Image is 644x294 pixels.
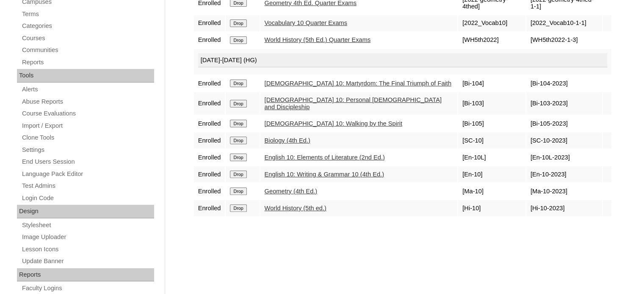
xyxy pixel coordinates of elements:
[265,137,310,144] a: Biology (4th Ed.)
[265,120,403,127] a: [DEMOGRAPHIC_DATA] 10: Walking by the Spirit
[21,57,154,68] a: Reports
[21,244,154,255] a: Lesson Icons
[526,75,602,91] td: [Bi-104-2023]
[17,69,154,82] div: Tools
[21,96,154,107] a: Abuse Reports
[230,19,246,27] input: Drop
[230,170,246,178] input: Drop
[194,200,225,216] td: Enrolled
[17,268,154,282] div: Reports
[526,183,602,199] td: [Ma-10-2023]
[198,53,607,68] div: [DATE]-[DATE] (HG)
[230,204,246,212] input: Drop
[21,145,154,155] a: Settings
[458,115,525,132] td: [Bi-105]
[230,154,246,161] input: Drop
[458,166,525,182] td: [En-10]
[265,188,318,195] a: Geometry (4th Ed.)
[526,15,602,31] td: [2022_Vocab10-1-1]
[194,183,225,199] td: Enrolled
[21,256,154,267] a: Update Banner
[230,80,246,87] input: Drop
[21,169,154,179] a: Language Pack Editor
[526,32,602,48] td: [WH5th2022-1-3]
[21,220,154,231] a: Stylesheet
[194,15,225,31] td: Enrolled
[21,21,154,31] a: Categories
[21,132,154,143] a: Clone Tools
[458,32,525,48] td: [WH5th2022]
[230,137,246,144] input: Drop
[265,154,385,161] a: English 10: Elements of Literature (2nd Ed.)
[526,149,602,165] td: [En-10L-2023]
[458,149,525,165] td: [En-10L]
[21,108,154,119] a: Course Evaluations
[21,84,154,95] a: Alerts
[21,181,154,191] a: Test Admins
[265,19,348,26] a: Vocabulary 10 Quarter Exams
[458,200,525,216] td: [Hi-10]
[21,45,154,55] a: Communities
[21,283,154,294] a: Faculty Logins
[21,193,154,203] a: Login Code
[194,92,225,115] td: Enrolled
[265,171,384,178] a: English 10: Writing & Grammar 10 (4th Ed.)
[458,92,525,115] td: [Bi-103]
[526,115,602,132] td: [Bi-105-2023]
[21,157,154,167] a: End Users Session
[194,149,225,165] td: Enrolled
[21,232,154,242] a: Image Uploader
[230,120,246,127] input: Drop
[458,132,525,148] td: [SC-10]
[458,15,525,31] td: [2022_Vocab10]
[265,205,326,212] a: World History (5th ed.)
[230,36,246,44] input: Drop
[194,166,225,182] td: Enrolled
[194,75,225,91] td: Enrolled
[17,205,154,218] div: Design
[230,187,246,195] input: Drop
[194,115,225,132] td: Enrolled
[21,121,154,131] a: Import / Export
[194,132,225,148] td: Enrolled
[230,100,246,107] input: Drop
[265,96,442,110] a: [DEMOGRAPHIC_DATA] 10: Personal [DEMOGRAPHIC_DATA] and Discipleship
[265,80,451,87] a: [DEMOGRAPHIC_DATA] 10: Martyrdom: The Final Triumph of Faith
[194,32,225,48] td: Enrolled
[526,132,602,148] td: [SC-10-2023]
[526,200,602,216] td: [Hi-10-2023]
[526,92,602,115] td: [Bi-103-2023]
[21,33,154,44] a: Courses
[526,166,602,182] td: [En-10-2023]
[458,183,525,199] td: [Ma-10]
[265,36,371,43] a: World History (5th Ed.) Quarter Exams
[458,75,525,91] td: [Bi-104]
[21,9,154,19] a: Terms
